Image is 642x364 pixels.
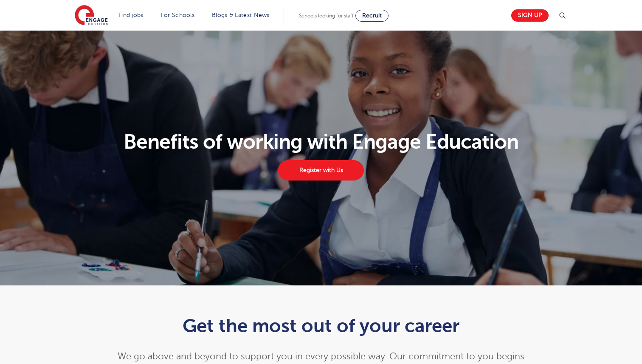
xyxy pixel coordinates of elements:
a: Recruit [355,10,389,22]
a: Sign up [511,9,549,22]
span: Schools looking for staff [299,13,354,19]
span: Recruit [362,12,382,19]
h1: Get the most out of your career [113,315,529,336]
a: Register with Us [278,160,364,181]
a: Find jobs [118,12,144,18]
img: Engage Education [75,5,108,26]
a: For Schools [161,12,194,18]
a: Blogs & Latest News [212,12,270,18]
h1: Benefits of working with Engage Education [70,132,572,152]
